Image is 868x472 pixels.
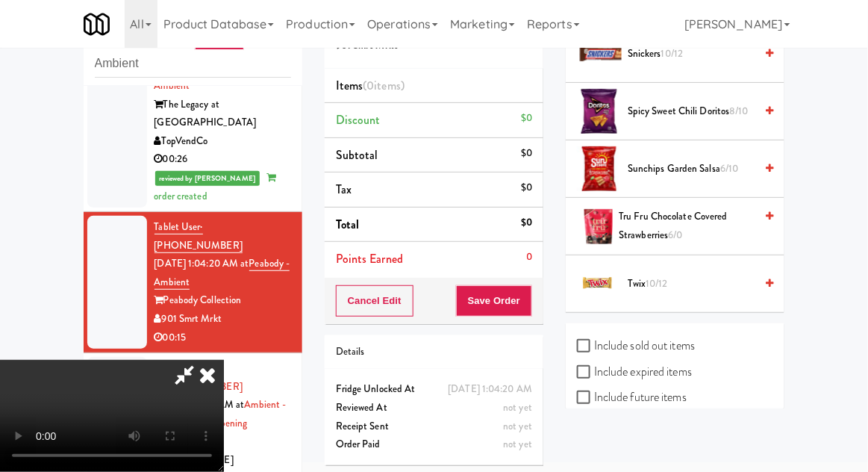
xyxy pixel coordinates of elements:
span: Spicy Sweet Chili Doritos [628,102,755,121]
div: Reviewed At [336,399,532,417]
div: Snickers10/12 [622,45,773,63]
input: Include future items [577,392,594,404]
span: · [PHONE_NUMBER] [154,220,243,252]
div: Fridge Unlocked At [336,380,532,399]
span: 10/12 [646,276,669,291]
h5: 901 Smrt Mrkt [336,40,532,52]
span: not yet [503,437,532,451]
ng-pluralize: items [375,77,402,94]
div: Tru Fru Chocolate Covered Strawberries6/0 [613,208,773,244]
span: 8/10 [730,104,749,118]
span: [DATE] 1:04:20 AM at [154,256,249,270]
span: Points Earned [336,250,403,267]
div: Spicy Sweet Chili Doritos8/10 [622,102,773,121]
button: Save Order [456,285,532,317]
span: Subtotal [336,146,378,164]
span: Items [336,77,405,94]
span: Sunchips Garden Salsa [628,160,755,178]
label: Include expired items [577,361,692,383]
div: Receipt Sent [336,417,532,436]
div: 0 [526,248,532,267]
span: Snickers [628,45,755,63]
span: Discount [336,111,381,128]
a: Peabody - Ambient [154,256,290,290]
span: 6/10 [720,161,738,176]
a: Tablet User· [PHONE_NUMBER] [154,220,243,253]
span: reviewed by [PERSON_NAME] [155,171,260,186]
span: Tru Fru Chocolate Covered Strawberries [619,208,755,244]
div: The Legacy at [GEOGRAPHIC_DATA] [154,96,291,132]
label: Include future items [577,386,687,409]
div: Peabody Collection [154,291,291,310]
div: 00:26 [154,150,291,169]
span: 10/12 [661,46,684,60]
div: TopVendCo [154,132,291,151]
div: 00:15 [154,329,291,347]
div: Sunchips Garden Salsa6/10 [622,160,773,178]
input: Include expired items [577,367,594,379]
div: $0 [521,144,532,163]
div: Details [336,343,532,361]
input: Search vision orders [95,50,291,78]
span: (0 ) [363,77,405,94]
label: Include sold out items [577,335,695,357]
span: not yet [503,419,532,433]
div: [DATE] 1:04:20 AM [448,380,532,399]
div: Twix10/12 [622,275,773,294]
span: Twix [628,275,755,294]
img: Micromart [84,11,110,37]
a: The Legacy at [GEOGRAPHIC_DATA] Ambient [154,23,262,93]
div: $0 [521,109,532,128]
input: Include sold out items [577,341,594,353]
span: order created [154,170,276,203]
div: $0 [521,178,532,197]
span: not yet [503,400,532,414]
span: Tax [336,181,352,198]
span: 6/0 [669,228,683,242]
div: Order Paid [336,435,532,454]
span: Total [336,216,360,233]
li: Tablet User· [PHONE_NUMBER][DATE] 1:04:20 AM atPeabody - AmbientPeabody Collection901 Smrt Mrkt00:15 [84,212,302,353]
div: $0 [521,214,532,232]
div: 901 Smrt Mrkt [154,310,291,329]
button: Cancel Edit [336,285,413,317]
